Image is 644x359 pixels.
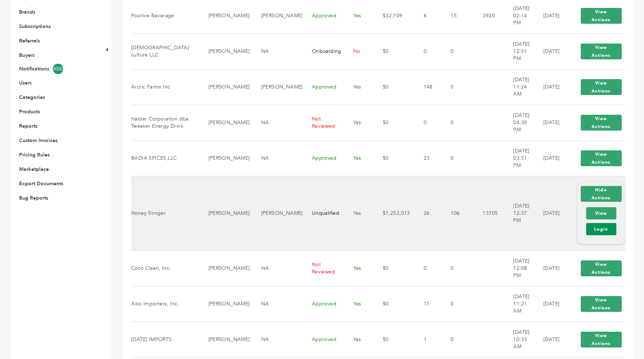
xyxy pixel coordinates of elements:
td: [DATE] 11:21 AM [504,286,534,322]
td: 1 [415,322,442,357]
td: 0 [415,105,442,140]
td: Approved [303,140,344,176]
button: View Actions [581,260,622,276]
td: 13705 [474,176,504,250]
td: [DEMOGRAPHIC_DATA] culture LLC [131,33,199,69]
td: [PERSON_NAME] [252,176,303,250]
td: [PERSON_NAME] [199,322,252,357]
button: View Actions [581,150,622,166]
td: $0 [374,105,415,140]
td: [DATE] [534,286,568,322]
td: Aiko Importers, Inc. [131,286,199,322]
a: View [586,207,616,219]
td: [DATE] 03:51 PM [504,140,534,176]
a: Custom Invoices [19,137,57,144]
td: Haider Corporation dba Tweaker Energy Drink [131,105,199,140]
td: [DATE] 10:33 AM [504,322,534,357]
td: BADIA SPICES,LLC [131,140,199,176]
button: View Actions [581,332,622,347]
td: 11 [415,286,442,322]
td: 0 [442,69,474,105]
a: Pricing Rules [19,151,50,158]
a: Bug Reports [19,195,48,201]
a: Notifications4000 [19,64,92,74]
td: Not Reviewed [303,250,344,286]
a: Users [19,79,32,86]
td: [DATE] [534,69,568,105]
a: Login [586,223,616,235]
a: Brands [19,9,35,15]
span: 4000 [53,64,63,74]
td: [DATE] IMPORTS [131,322,199,357]
td: NA [252,286,303,322]
td: Not Reviewed [303,105,344,140]
td: Approved [303,322,344,357]
td: NA [252,250,303,286]
td: [PERSON_NAME] [199,33,252,69]
td: [DATE] [534,250,568,286]
td: 26 [415,176,442,250]
td: [DATE] [534,105,568,140]
button: View Actions [581,44,622,59]
td: [DATE] 04:30 PM [504,105,534,140]
td: 0 [415,250,442,286]
a: Marketplace [19,166,49,173]
td: Yes [344,286,374,322]
td: 0 [442,250,474,286]
td: [PERSON_NAME] [199,140,252,176]
a: Buyers [19,52,34,59]
button: View Actions [581,296,622,312]
td: 0 [442,33,474,69]
button: Hide Actions [581,186,622,202]
td: $0 [374,250,415,286]
td: $0 [374,286,415,322]
td: Honey Stinger [131,176,199,250]
td: 148 [415,69,442,105]
td: 0 [442,140,474,176]
td: [PERSON_NAME] [199,105,252,140]
td: [DATE] 12:37 PM [504,176,534,250]
td: 0 [415,33,442,69]
td: Yes [344,105,374,140]
td: Coco Clean, Inc. [131,250,199,286]
td: $0 [374,69,415,105]
a: Referrals [19,37,40,44]
td: Yes [344,69,374,105]
a: Reports [19,123,37,129]
td: [DATE] [534,33,568,69]
a: Export Documents [19,180,63,187]
button: View Actions [581,79,622,95]
td: NA [252,105,303,140]
td: [PERSON_NAME] [199,250,252,286]
td: Yes [344,176,374,250]
td: Approved [303,286,344,322]
td: $1,253,013 [374,176,415,250]
td: 0 [442,322,474,357]
td: $0 [374,322,415,357]
button: View Actions [581,8,622,24]
td: [DATE] 12:08 PM [504,250,534,286]
td: Onboarding [303,33,344,69]
td: 23 [415,140,442,176]
td: $0 [374,33,415,69]
td: Unqualified [303,176,344,250]
td: [PERSON_NAME] [199,286,252,322]
td: [PERSON_NAME] [252,69,303,105]
td: [DATE] 12:51 PM [504,33,534,69]
td: 0 [442,286,474,322]
td: NA [252,322,303,357]
a: Products [19,108,40,115]
td: Approved [303,69,344,105]
button: View Actions [581,115,622,131]
td: Yes [344,322,374,357]
td: NA [252,33,303,69]
td: Yes [344,140,374,176]
td: No [344,33,374,69]
a: Categories [19,94,45,101]
td: [DATE] 11:24 AM [504,69,534,105]
td: 106 [442,176,474,250]
td: [DATE] [534,322,568,357]
td: NA [252,140,303,176]
td: [DATE] [534,140,568,176]
a: Subscriptions [19,23,51,30]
